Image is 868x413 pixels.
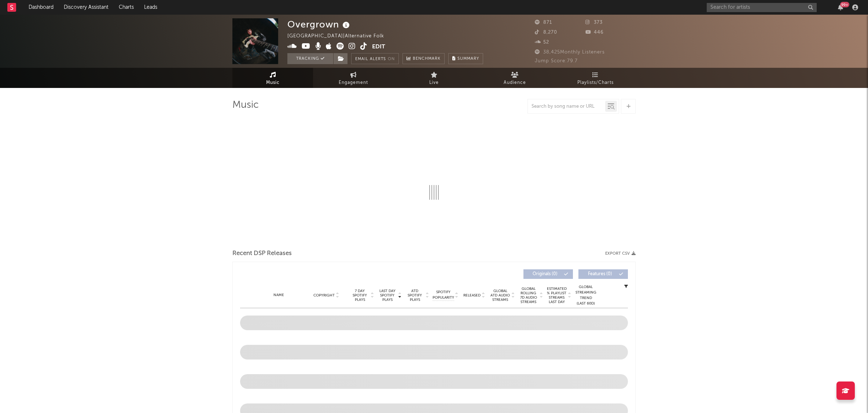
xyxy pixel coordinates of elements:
[429,78,439,87] span: Live
[255,292,303,298] div: Name
[394,68,474,88] a: Live
[585,20,603,25] span: 373
[577,78,614,87] span: Playlists/Charts
[528,104,605,110] input: Search by song name or URL
[583,272,617,276] span: Features ( 0 )
[413,55,441,63] span: Benchmark
[448,53,483,64] button: Summary
[313,68,394,88] a: Engagement
[547,287,567,304] span: Estimated % Playlist Streams Last Day
[504,78,526,87] span: Audience
[232,68,313,88] a: Music
[535,59,578,63] span: Jump Score: 79.7
[339,78,368,87] span: Engagement
[287,18,352,30] div: Overgrown
[378,289,397,302] span: Last Day Spotify Plays
[287,32,393,41] div: [GEOGRAPHIC_DATA] | Alternative Folk
[457,57,479,61] span: Summary
[535,50,605,55] span: 38,425 Monthly Listeners
[535,40,549,45] span: 52
[555,68,636,88] a: Playlists/Charts
[313,293,335,298] span: Copyright
[351,53,399,64] button: Email AlertsOn
[433,290,454,300] span: Spotify Popularity
[585,30,604,35] span: 446
[535,30,557,35] span: 8,270
[605,251,636,256] button: Export CSV
[266,78,280,87] span: Music
[535,20,552,25] span: 871
[287,53,333,64] button: Tracking
[840,2,849,7] div: 99 +
[528,272,562,276] span: Originals ( 0 )
[388,57,395,61] em: On
[232,249,292,258] span: Recent DSP Releases
[474,68,555,88] a: Audience
[402,53,445,64] a: Benchmark
[707,3,817,12] input: Search for artists
[490,289,510,302] span: Global ATD Audio Streams
[372,43,385,52] button: Edit
[578,269,628,279] button: Features(0)
[405,289,424,302] span: ATD Spotify Plays
[350,289,369,302] span: 7 Day Spotify Plays
[463,293,481,298] span: Released
[575,284,597,306] div: Global Streaming Trend (Last 60D)
[523,269,573,279] button: Originals(0)
[518,287,538,304] span: Global Rolling 7D Audio Streams
[838,4,843,10] button: 99+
